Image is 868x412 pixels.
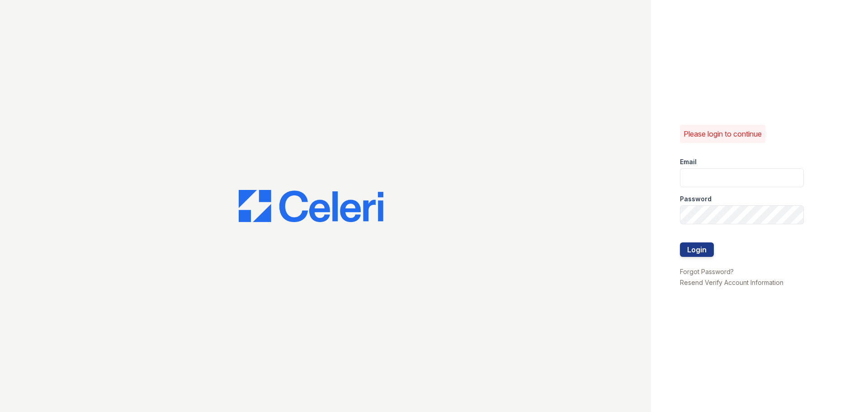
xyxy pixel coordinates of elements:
img: CE_Logo_Blue-a8612792a0a2168367f1c8372b55b34899dd931a85d93a1a3d3e32e68fde9ad4.png [239,190,383,223]
p: Please login to continue [684,128,762,139]
label: Email [680,157,697,166]
a: Resend Verify Account Information [680,279,783,286]
a: Forgot Password? [680,268,734,275]
label: Password [680,194,712,204]
button: Login [680,242,714,257]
